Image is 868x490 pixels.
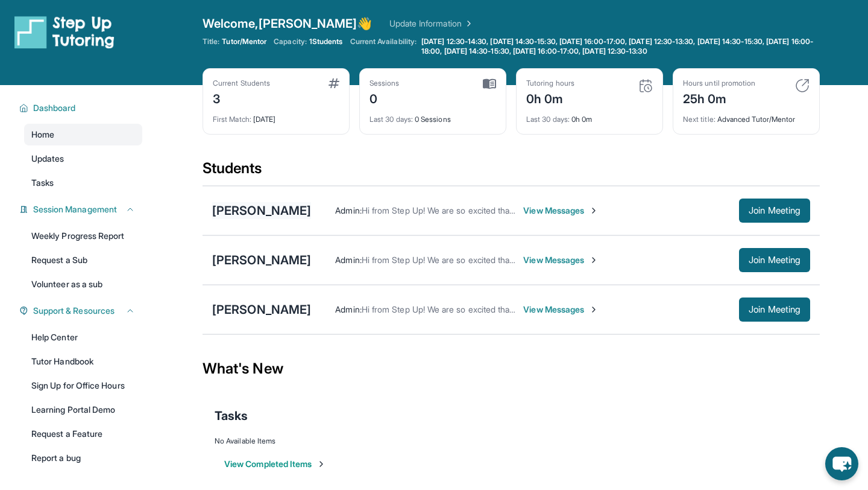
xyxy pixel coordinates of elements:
[24,124,142,145] a: Home
[526,115,570,124] span: Last 30 days :
[683,115,715,124] span: Next title :
[212,202,311,219] div: [PERSON_NAME]
[33,102,76,114] span: Dashboard
[24,447,142,469] a: Report a bug
[739,297,810,322] button: Join Meeting
[203,159,820,185] div: Students
[419,37,820,56] a: [DATE] 12:30-14:30, [DATE] 14:30-15:30, [DATE] 16:00-17:00, [DATE] 12:30-13:30, [DATE] 14:30-15:3...
[683,107,810,124] div: Advanced Tutor/Mentor
[335,304,361,314] span: Admin :
[212,252,311,269] div: [PERSON_NAME]
[749,306,800,313] span: Join Meeting
[523,304,599,316] span: View Messages
[421,37,817,56] span: [DATE] 12:30-14:30, [DATE] 14:30-15:30, [DATE] 16:00-17:00, [DATE] 12:30-13:30, [DATE] 14:30-15:3...
[683,88,755,107] div: 25h 0m
[212,301,311,318] div: [PERSON_NAME]
[31,177,54,189] span: Tasks
[329,78,339,88] img: card
[24,423,142,445] a: Request a Feature
[274,37,307,46] span: Capacity:
[213,78,270,88] div: Current Students
[749,256,800,264] span: Join Meeting
[31,153,64,165] span: Updates
[523,254,599,266] span: View Messages
[203,37,219,46] span: Title:
[28,203,135,215] button: Session Management
[589,206,599,215] img: Chevron-Right
[222,37,266,46] span: Tutor/Mentor
[215,407,248,424] span: Tasks
[24,249,142,271] a: Request a Sub
[335,255,361,265] span: Admin :
[33,305,115,317] span: Support & Resources
[683,78,755,88] div: Hours until promotion
[795,78,810,93] img: card
[203,342,820,395] div: What's New
[638,78,653,93] img: card
[483,78,496,89] img: card
[526,78,574,88] div: Tutoring hours
[370,78,400,88] div: Sessions
[24,148,142,170] a: Updates
[370,107,496,124] div: 0 Sessions
[24,351,142,372] a: Tutor Handbook
[33,203,117,215] span: Session Management
[24,172,142,194] a: Tasks
[24,273,142,295] a: Volunteer as a sub
[526,88,574,107] div: 0h 0m
[589,255,599,265] img: Chevron-Right
[213,88,270,107] div: 3
[215,436,808,446] div: No Available Items
[224,458,326,470] button: View Completed Items
[28,305,135,317] button: Support & Resources
[28,102,135,114] button: Dashboard
[526,107,653,124] div: 0h 0m
[24,399,142,421] a: Learning Portal Demo
[203,15,373,32] span: Welcome, [PERSON_NAME] 👋
[335,205,361,215] span: Admin :
[462,17,474,30] img: Chevron Right
[14,15,115,49] img: logo
[523,205,599,217] span: View Messages
[213,107,339,124] div: [DATE]
[24,326,142,348] a: Help Center
[370,88,400,107] div: 0
[31,129,54,141] span: Home
[24,375,142,396] a: Sign Up for Office Hours
[825,447,858,480] button: chat-button
[739,248,810,272] button: Join Meeting
[24,225,142,247] a: Weekly Progress Report
[389,17,474,30] a: Update Information
[370,115,413,124] span: Last 30 days :
[213,115,251,124] span: First Match :
[739,199,810,223] button: Join Meeting
[309,37,343,46] span: 1 Students
[350,37,417,56] span: Current Availability:
[589,305,599,314] img: Chevron-Right
[749,207,800,214] span: Join Meeting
